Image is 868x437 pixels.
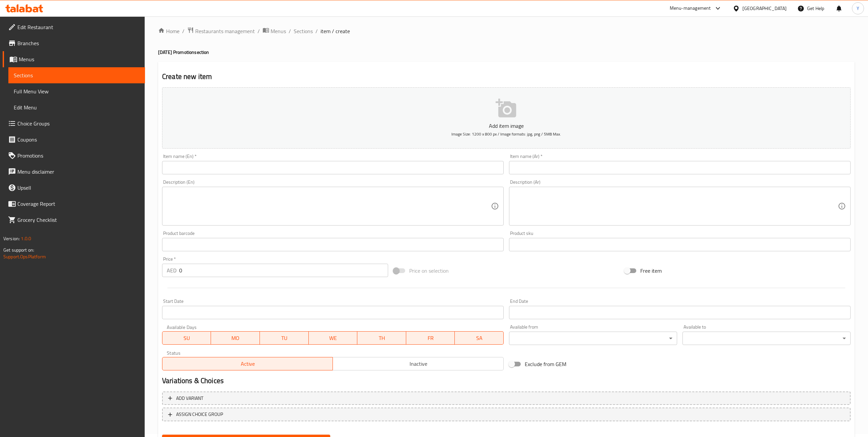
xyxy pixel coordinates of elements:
span: Coupons [17,136,140,144]
li: / [315,27,318,35]
span: Y [857,5,859,12]
a: Coverage Report [3,196,145,212]
input: Please enter product sku [509,238,851,251]
span: Edit Restaurant [17,23,140,31]
span: Exclude from GEM [525,360,566,368]
div: ​ [682,332,851,345]
a: Grocery Checklist [3,212,145,228]
h4: [DATE] Promotion section [158,49,855,56]
span: 1.0.0 [21,234,31,243]
a: Support.OpsPlatform [3,252,46,261]
div: ​ [509,332,677,345]
a: Menus [263,27,286,35]
a: Menus [3,51,145,67]
span: Menu disclaimer [17,168,140,176]
span: Menus [271,27,286,35]
nav: breadcrumb [158,27,855,35]
span: Get support on: [3,246,34,254]
span: SU [165,333,208,343]
span: Sections [14,71,140,79]
button: WE [309,331,358,345]
a: Branches [3,35,145,51]
input: Enter name En [162,161,504,174]
span: Inactive [336,359,501,369]
span: Restaurants management [195,27,255,35]
span: Image Size: 1200 x 800 px / Image formats: jpg, png / 5MB Max. [451,130,561,138]
span: Coverage Report [17,200,140,208]
span: Edit Menu [14,103,140,111]
span: Branches [17,39,140,47]
span: Free item [640,267,662,275]
span: Add variant [176,394,203,403]
span: item / create [320,27,350,35]
span: ASSIGN CHOICE GROUP [176,410,223,419]
div: [GEOGRAPHIC_DATA] [742,5,787,12]
h2: Variations & Choices [162,376,851,386]
span: FR [409,333,452,343]
span: Menus [19,55,140,63]
a: Sections [294,27,313,35]
button: ASSIGN CHOICE GROUP [162,408,851,421]
span: Upsell [17,184,140,192]
div: Menu-management [670,4,711,12]
span: Full Menu View [14,87,140,95]
p: AED [167,266,176,274]
span: Active [165,359,330,369]
button: Add variant [162,391,851,405]
li: / [182,27,185,35]
span: SA [457,333,501,343]
button: MO [211,331,260,345]
span: TH [360,333,404,343]
li: / [289,27,291,35]
a: Choice Groups [3,115,145,132]
span: Price on selection [409,267,449,275]
span: Choice Groups [17,119,140,127]
button: SA [455,331,504,345]
span: Grocery Checklist [17,216,140,224]
a: Home [158,27,179,35]
a: Edit Menu [8,99,145,115]
p: Add item image [172,122,840,130]
a: Restaurants management [187,27,255,35]
span: Version: [3,234,20,243]
button: TH [357,331,406,345]
button: Inactive [333,357,503,370]
a: Coupons [3,132,145,148]
a: Promotions [3,148,145,164]
input: Enter name Ar [509,161,851,174]
a: Sections [8,67,145,83]
span: WE [311,333,355,343]
button: TU [260,331,309,345]
input: Please enter product barcode [162,238,504,251]
a: Menu disclaimer [3,164,145,180]
a: Full Menu View [8,83,145,99]
a: Edit Restaurant [3,19,145,35]
input: Please enter price [179,264,388,277]
button: Add item imageImage Size: 1200 x 800 px / Image formats: jpg, png / 5MB Max. [162,87,851,149]
button: SU [162,331,211,345]
button: Active [162,357,333,370]
span: MO [214,333,257,343]
h2: Create new item [162,72,851,82]
span: TU [263,333,306,343]
button: FR [406,331,455,345]
a: Upsell [3,180,145,196]
li: / [258,27,260,35]
span: Promotions [17,152,140,160]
